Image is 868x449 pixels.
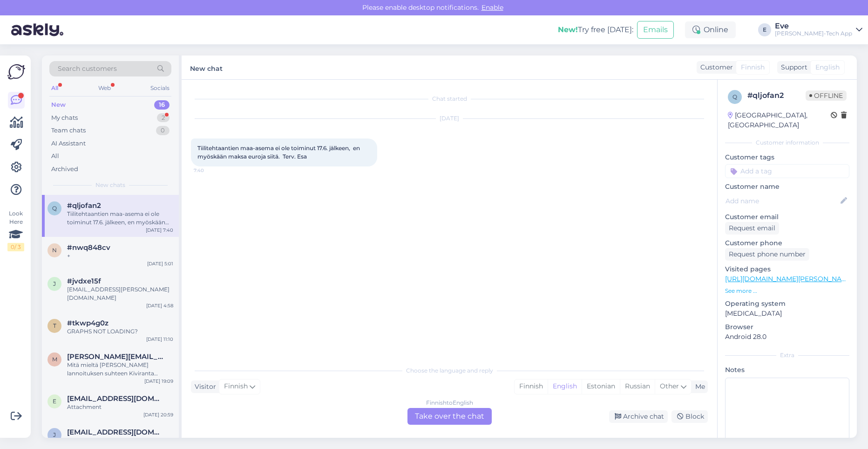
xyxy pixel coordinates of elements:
span: Finnish [224,381,248,392]
div: Visitor [191,382,216,392]
div: 0 / 3 [7,243,24,251]
span: 7:40 [194,167,229,174]
div: All [49,82,60,94]
p: Customer name [725,182,849,192]
span: #nwq848cv [67,243,110,252]
p: Browser [725,322,849,332]
div: Russian [620,380,655,394]
div: [DATE] 20:59 [143,411,173,418]
span: t [53,322,56,329]
span: Finnish [741,62,765,72]
div: Request phone number [725,248,809,261]
div: Block [671,410,708,423]
span: j [53,431,56,438]
div: Look Here [7,209,24,251]
span: English [815,62,840,72]
p: Customer tags [725,152,849,162]
div: [PERSON_NAME]-Tech App [775,30,852,37]
span: eianna@gmail.com [67,394,164,403]
div: [GEOGRAPHIC_DATA], [GEOGRAPHIC_DATA] [728,111,831,130]
img: Askly Logo [7,63,25,81]
a: Eve[PERSON_NAME]-Tech App [775,22,862,37]
span: e [53,398,56,405]
div: Choose the language and reply [191,366,708,375]
div: E [758,23,771,36]
label: New chat [190,61,223,74]
p: Operating system [725,299,849,309]
input: Add name [726,196,839,206]
span: q [52,205,57,212]
div: My chats [51,113,78,123]
div: All [51,152,59,161]
div: GRAPHS NOT LOADING? [67,327,173,336]
div: Customer information [725,138,849,147]
div: Online [685,21,736,38]
div: [DATE] 7:40 [146,227,173,234]
div: [DATE] 5:01 [147,260,173,267]
div: Chat started [191,95,708,103]
div: Request email [725,222,779,235]
p: Notes [725,365,849,375]
div: Take over the chat [407,408,492,425]
span: New chats [95,181,125,189]
div: Socials [149,82,171,94]
p: Customer email [725,212,849,222]
div: Attachment [67,403,173,411]
b: New! [558,25,578,34]
div: [EMAIL_ADDRESS][PERSON_NAME][DOMAIN_NAME] [67,285,173,302]
span: #tkwp4g0z [67,319,108,327]
p: Visited pages [725,264,849,274]
div: 2 [157,113,170,123]
div: Extra [725,351,849,359]
p: See more ... [725,287,849,295]
span: jaanus.ajaots@gmail.com [67,428,164,436]
div: Mitä mieltä [PERSON_NAME] lannoituksen suhteen Kiviranta pellolla kasvonsa syysvehnä todella vahv... [67,361,173,378]
div: Web [96,82,113,94]
div: Tiilitehtaantien maa-asema ei ole toiminut 17.6. jälkeen, en myöskään maksa euroja siitä. Terv. Esa [67,210,173,227]
button: Emails [637,21,674,39]
span: Offline [806,90,847,101]
input: Add a tag [725,164,849,178]
div: [DATE] [191,114,708,123]
div: Customer [697,62,733,72]
span: #jvdxe15f [67,277,101,285]
div: Team chats [51,126,86,135]
div: New [51,100,66,110]
div: AI Assistant [51,139,86,148]
span: markus.riitamo@hotmail.com [67,352,164,361]
a: [URL][DOMAIN_NAME][PERSON_NAME] [725,275,854,283]
div: [DATE] 4:58 [146,302,173,309]
div: [DATE] 11:10 [146,336,173,343]
span: j [53,280,56,287]
div: 16 [154,100,170,110]
div: 0 [156,126,170,135]
div: Eve [775,22,852,30]
p: Android 28.0 [725,332,849,342]
span: Enable [479,3,506,12]
span: n [52,247,57,254]
div: Finnish to English [426,399,473,407]
div: + [67,252,173,260]
span: Tiilitehtaantien maa-asema ei ole toiminut 17.6. jälkeen, en myöskään maksa euroja siitä. Terv. Esa [197,145,361,160]
span: #qljofan2 [67,201,101,210]
div: Try free [DATE]: [558,24,633,35]
span: Other [660,382,679,390]
p: Customer phone [725,238,849,248]
span: q [732,93,737,100]
div: Finnish [515,380,548,394]
div: English [548,380,582,394]
div: Archived [51,165,78,174]
div: Estonian [582,380,620,394]
div: Support [777,62,807,72]
span: Search customers [58,64,117,74]
div: Me [692,382,705,392]
div: [DATE] 19:09 [144,378,173,385]
div: # qljofan2 [747,90,806,101]
div: Archive chat [609,410,668,423]
p: [MEDICAL_DATA] [725,309,849,318]
span: m [52,356,57,363]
